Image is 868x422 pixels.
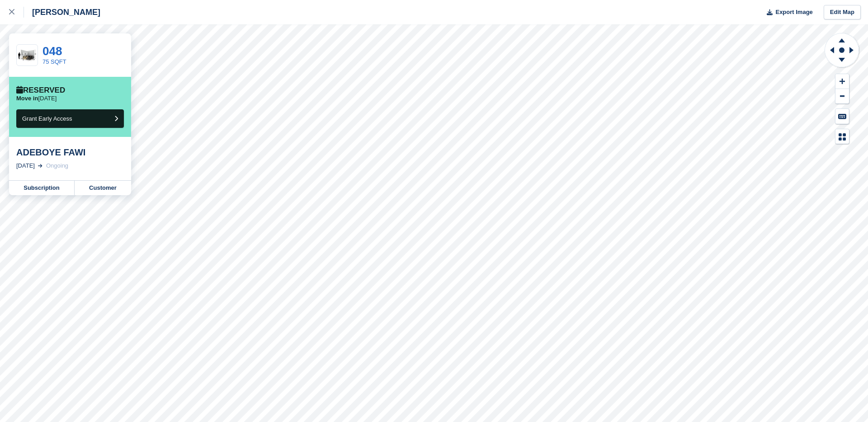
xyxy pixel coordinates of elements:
[835,74,849,89] button: Zoom In
[16,86,65,95] div: Reserved
[46,161,68,170] div: Ongoing
[16,147,124,158] div: ADEBOYE FAWI
[22,115,72,122] span: Grant Early Access
[24,7,100,18] div: [PERSON_NAME]
[38,164,42,168] img: arrow-right-light-icn-cde0832a797a2874e46488d9cf13f60e5c3a73dbe684e267c42b8395dfbc2abf.svg
[42,58,66,65] a: 75 SQFT
[761,5,813,20] button: Export Image
[16,161,35,170] div: [DATE]
[17,47,38,63] img: 75-sqft-unit%20(1).jpg
[16,95,57,102] p: [DATE]
[835,109,849,124] button: Keyboard Shortcuts
[42,44,62,58] a: 048
[835,89,849,104] button: Zoom Out
[75,181,131,195] a: Customer
[16,109,124,128] button: Grant Early Access
[824,5,861,20] a: Edit Map
[16,95,38,102] span: Move in
[9,181,75,195] a: Subscription
[775,8,812,17] span: Export Image
[835,129,849,144] button: Map Legend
